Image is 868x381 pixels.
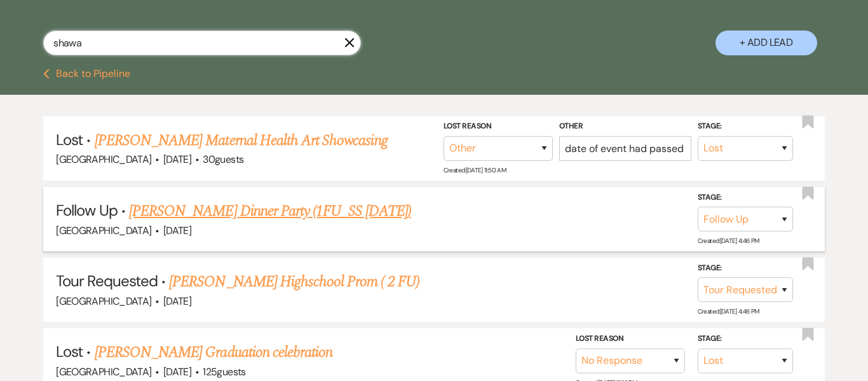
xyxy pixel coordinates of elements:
[444,120,553,134] label: Lost Reason
[95,129,388,152] a: [PERSON_NAME] Maternal Health Art Showcasing
[698,190,793,204] label: Stage:
[163,294,191,308] span: [DATE]
[163,224,191,237] span: [DATE]
[43,69,130,79] button: Back to Pipeline
[56,271,158,291] span: Tour Requested
[56,200,117,220] span: Follow Up
[56,130,83,149] span: Lost
[163,365,191,378] span: [DATE]
[698,307,759,315] span: Created: [DATE] 4:46 PM
[698,261,793,275] label: Stage:
[56,153,151,166] span: [GEOGRAPHIC_DATA]
[129,200,411,223] a: [PERSON_NAME] Dinner Party (1FU_SS [DATE])
[715,31,817,55] button: + Add Lead
[95,341,332,364] a: [PERSON_NAME] Graduation celebration
[698,120,793,134] label: Stage:
[56,342,83,361] span: Lost
[56,365,151,378] span: [GEOGRAPHIC_DATA]
[444,166,506,174] span: Created: [DATE] 11:50 AM
[163,153,191,166] span: [DATE]
[56,224,151,237] span: [GEOGRAPHIC_DATA]
[576,332,685,346] label: Lost Reason
[203,153,243,166] span: 30 guests
[698,237,759,245] span: Created: [DATE] 4:46 PM
[203,365,245,378] span: 125 guests
[169,270,419,293] a: [PERSON_NAME] Highschool Prom ( 2 FU)
[559,120,691,134] label: Other
[43,31,361,55] input: Search by name, event date, email address or phone number
[56,294,151,308] span: [GEOGRAPHIC_DATA]
[698,332,793,346] label: Stage:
